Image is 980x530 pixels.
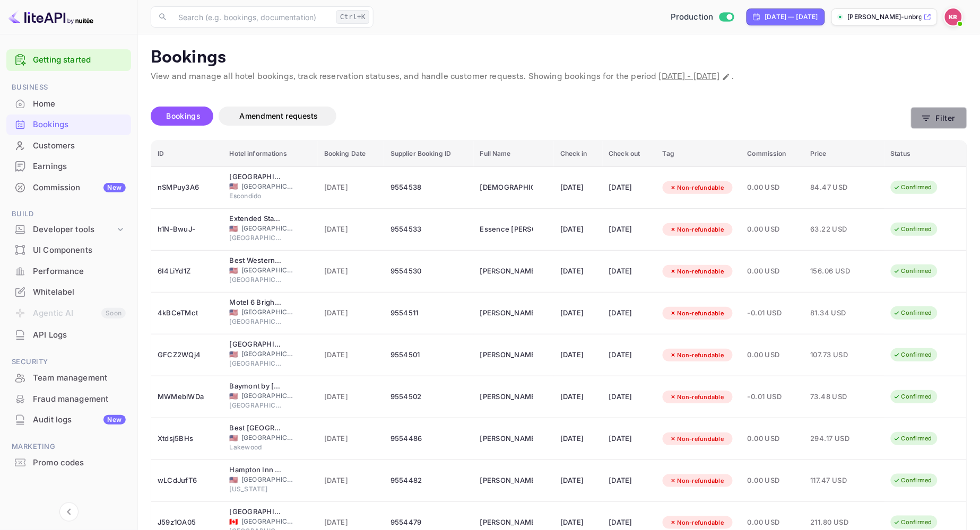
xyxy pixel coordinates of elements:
[811,517,864,528] span: 211.80 USD
[230,233,283,243] span: [GEOGRAPHIC_DATA]
[151,70,967,83] p: View and manage all hotel bookings, track reservation statuses, and handle customer requests. Sho...
[663,307,731,320] div: Non-refundable
[391,430,467,447] div: 9554486
[554,141,603,167] th: Check in
[603,141,656,167] th: Check out
[158,221,217,238] div: h1N-BwuJ-
[230,317,283,326] span: [GEOGRAPHIC_DATA]
[480,305,533,322] div: Chantel Cruz
[241,307,294,317] span: [GEOGRAPHIC_DATA]
[911,107,967,129] button: Filter
[33,119,126,131] div: Bookings
[33,329,126,341] div: API Logs
[230,435,238,441] span: United States of America
[230,214,283,224] div: Extended Stay America Suites Atlanta Perimeter Hammond Drive
[6,325,131,344] a: API Logs
[324,475,378,487] span: [DATE]
[230,359,283,368] span: [GEOGRAPHIC_DATA]
[6,410,131,430] div: Audit logsNew
[391,179,467,196] div: 9554538
[158,472,217,489] div: wLCdJufT6
[158,347,217,364] div: GFCZ2WQj4
[6,178,131,198] div: CommissionNew
[884,141,967,167] th: Status
[887,223,939,236] div: Confirmed
[609,388,650,405] div: [DATE]
[765,12,818,22] div: [DATE] — [DATE]
[33,98,126,110] div: Home
[230,172,283,182] div: Econo Lodge Inn & Suites Escondido Downtown
[560,347,596,364] div: [DATE]
[241,182,294,191] span: [GEOGRAPHIC_DATA]
[811,391,864,403] span: 73.48 USD
[223,141,318,167] th: Hotel informations
[609,347,650,364] div: [DATE]
[721,72,732,82] button: Change date range
[33,54,126,66] a: Getting started
[887,181,939,194] div: Confirmed
[663,265,731,278] div: Non-refundable
[6,410,131,429] a: Audit logsNew
[663,391,731,404] div: Non-refundable
[887,306,939,320] div: Confirmed
[230,191,283,201] span: Escondido
[560,430,596,447] div: [DATE]
[151,141,223,167] th: ID
[33,224,115,236] div: Developer tools
[609,221,650,238] div: [DATE]
[33,393,126,405] div: Fraud management
[33,161,126,173] div: Earnings
[480,388,533,405] div: Ravi Ganta
[324,266,378,277] span: [DATE]
[945,8,962,25] img: Kobus Roux
[748,224,798,235] span: 0.00 USD
[811,224,864,235] span: 63.22 USD
[811,266,864,277] span: 156.06 USD
[324,391,378,403] span: [DATE]
[6,389,131,410] div: Fraud management
[230,267,238,274] span: United States of America
[6,136,131,155] a: Customers
[887,432,939,445] div: Confirmed
[391,221,467,238] div: 9554533
[804,141,884,167] th: Price
[480,430,533,447] div: Robert Thompson
[663,349,731,362] div: Non-refundable
[391,263,467,280] div: 9554530
[318,141,384,167] th: Booking Date
[663,223,731,236] div: Non-refundable
[103,415,126,425] div: New
[6,220,131,239] div: Developer tools
[6,453,131,473] div: Promo codes
[6,156,131,176] a: Earnings
[6,356,131,368] span: Security
[6,261,131,281] a: Performance
[391,388,467,405] div: 9554502
[230,255,283,266] div: Best Western Plus Philadelphia-Pennsauken Hotel
[609,263,650,280] div: [DATE]
[609,305,650,322] div: [DATE]
[656,141,741,167] th: Tag
[474,141,554,167] th: Full Name
[609,430,650,447] div: [DATE]
[230,309,238,316] span: United States of America
[811,433,864,445] span: 294.17 USD
[480,347,533,364] div: Shan Jiang
[230,351,238,358] span: United States of America
[241,391,294,401] span: [GEOGRAPHIC_DATA]
[748,391,798,403] span: -0.01 USD
[158,263,217,280] div: 6I4LiYd1Z
[230,275,283,285] span: [GEOGRAPHIC_DATA]
[6,49,131,71] div: Getting started
[230,339,283,350] div: Red Roof Inn Boston - Southborough/ Worcester
[230,183,238,190] span: United States of America
[230,465,283,475] div: Hampton Inn Washington
[6,240,131,260] a: UI Components
[811,349,864,361] span: 107.73 USD
[103,183,126,192] div: New
[33,414,126,426] div: Audit logs
[324,349,378,361] span: [DATE]
[230,381,283,392] div: Baymont by Wyndham Jacksonville/Butler Blvd
[480,472,533,489] div: Sungmi Song
[230,297,283,308] div: Motel 6 Brighton CO Denver Northeast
